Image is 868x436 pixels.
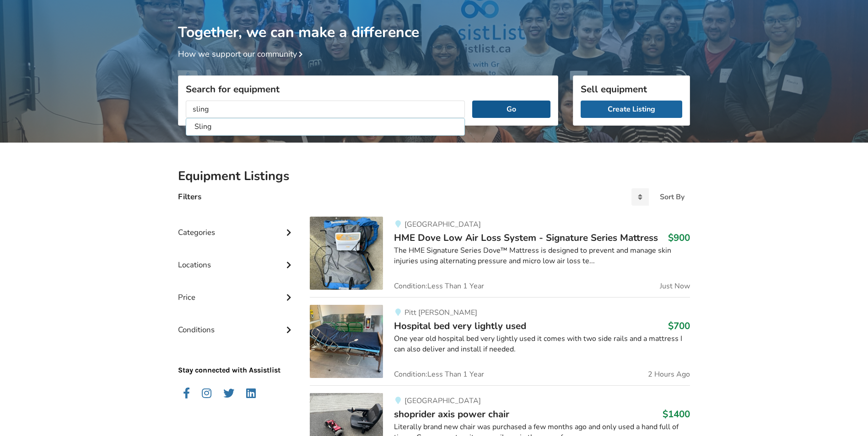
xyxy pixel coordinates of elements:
[310,217,690,297] a: bedroom equipment-hme dove low air loss system - signature series mattress[GEOGRAPHIC_DATA]HME Do...
[404,308,477,318] span: Pitt [PERSON_NAME]
[660,193,685,201] div: Sort By
[178,307,295,339] div: Conditions
[188,119,463,134] li: Sling
[178,191,201,202] h4: Filters
[310,297,690,385] a: bedroom equipment-hospital bed very lightly usedPitt [PERSON_NAME]Hospital bed very lightly used$...
[310,305,383,378] img: bedroom equipment-hospital bed very lightly used
[404,219,481,229] span: [GEOGRAPHIC_DATA]
[668,232,690,244] h3: $900
[668,320,690,332] h3: $700
[178,242,295,274] div: Locations
[310,217,383,290] img: bedroom equipment-hme dove low air loss system - signature series mattress
[178,274,295,307] div: Price
[178,340,295,376] p: Stay connected with Assistlist
[394,282,484,290] span: Condition: Less Than 1 Year
[404,396,481,406] span: [GEOGRAPHIC_DATA]
[178,168,690,184] h2: Equipment Listings
[581,101,682,118] a: Create Listing
[394,231,658,244] span: HME Dove Low Air Loss System - Signature Series Mattress
[178,48,306,59] a: How we support our community
[178,209,295,242] div: Categories
[648,371,690,378] span: 2 Hours Ago
[472,101,550,118] button: Go
[186,101,465,118] input: I am looking for...
[394,408,509,420] span: shoprider axis power chair
[394,245,690,266] div: The HME Signature Series Dove™ Mattress is designed to prevent and manage skin injuries using alt...
[186,83,550,95] h3: Search for equipment
[660,282,690,290] span: Just Now
[394,334,690,355] div: One year old hospital bed very lightly used it comes with two side rails and a mattress I can als...
[394,319,526,332] span: Hospital bed very lightly used
[663,408,690,420] h3: $1400
[581,83,682,95] h3: Sell equipment
[394,371,484,378] span: Condition: Less Than 1 Year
